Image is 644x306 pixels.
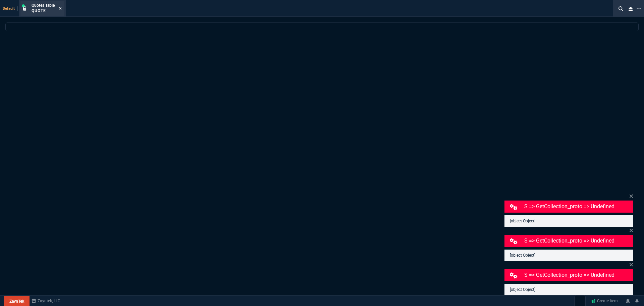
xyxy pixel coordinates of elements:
p: S => getCollection_proto => undefined [524,271,632,279]
nx-icon: Close Tab [59,6,62,11]
nx-icon: Search [616,5,626,13]
nx-icon: Open New Tab [637,5,641,12]
p: [object Object] [510,218,628,224]
p: [object Object] [510,252,628,258]
p: S => getCollection_proto => undefined [524,203,632,211]
a: msbcCompanyName [30,298,62,304]
nx-icon: Close Workbench [626,5,635,13]
p: [object Object] [510,287,628,293]
a: Create Item [588,296,621,306]
span: Default [3,6,18,11]
p: Quote [32,8,55,13]
span: Quotes Table [32,3,55,8]
p: S => getCollection_proto => undefined [524,237,632,245]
